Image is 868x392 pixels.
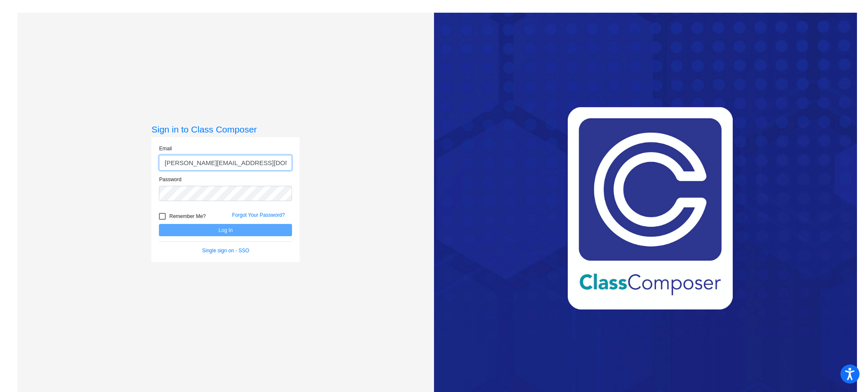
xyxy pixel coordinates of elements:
a: Forgot Your Password? [232,212,285,218]
a: Single sign on - SSO [202,248,249,254]
label: Email [159,145,172,152]
span: Remember Me? [169,211,206,221]
h3: Sign in to Class Composer [151,124,300,135]
button: Log In [159,224,292,236]
label: Password [159,176,181,183]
